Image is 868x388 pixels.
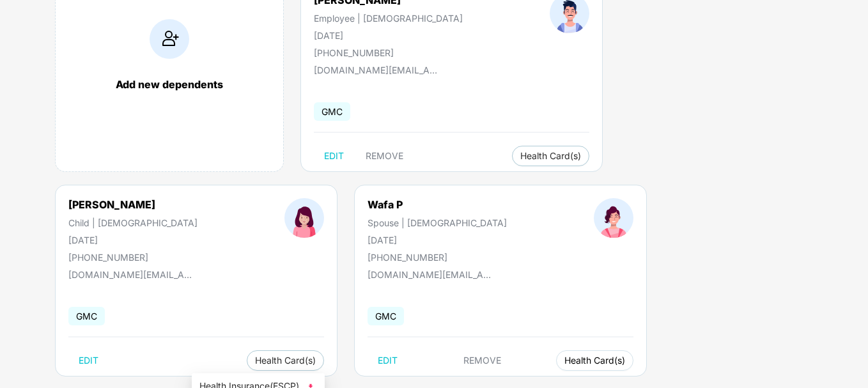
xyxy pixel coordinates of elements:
div: [DOMAIN_NAME][EMAIL_ADDRESS][DOMAIN_NAME] [68,269,196,280]
div: [DATE] [68,235,198,245]
button: Health Card(s) [247,350,324,371]
div: Wafa P [368,198,507,211]
button: REMOVE [355,146,414,166]
span: Health Card(s) [564,357,625,364]
span: Health Card(s) [255,357,316,364]
span: GMC [368,307,404,325]
span: GMC [314,102,350,121]
div: [DOMAIN_NAME][EMAIL_ADDRESS][DOMAIN_NAME] [368,269,495,280]
div: [DOMAIN_NAME][EMAIL_ADDRESS][DOMAIN_NAME] [314,65,442,75]
span: Health Card(s) [520,153,581,159]
button: REMOVE [453,350,511,371]
div: Employee | [DEMOGRAPHIC_DATA] [314,13,463,24]
div: Spouse | [DEMOGRAPHIC_DATA] [368,217,507,228]
span: EDIT [79,355,98,366]
div: [DATE] [368,235,507,245]
img: profileImage [594,198,633,238]
button: Health Card(s) [512,146,589,166]
img: profileImage [284,198,324,238]
img: addIcon [150,19,189,59]
button: Health Card(s) [556,350,633,371]
span: GMC [68,307,105,325]
div: [PERSON_NAME] [68,198,198,211]
button: EDIT [314,146,354,166]
div: Add new dependents [68,78,270,91]
button: EDIT [368,350,408,371]
span: REMOVE [463,355,501,366]
button: EDIT [68,350,109,371]
div: [PHONE_NUMBER] [314,47,463,58]
div: [PHONE_NUMBER] [368,252,507,263]
span: EDIT [324,151,344,161]
div: Child | [DEMOGRAPHIC_DATA] [68,217,198,228]
div: [DATE] [314,30,463,41]
div: [PHONE_NUMBER] [68,252,198,263]
span: REMOVE [366,151,403,161]
span: EDIT [378,355,398,366]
